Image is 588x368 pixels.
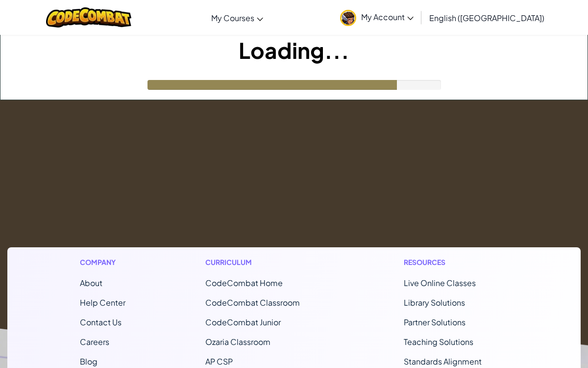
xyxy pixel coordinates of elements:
span: English ([GEOGRAPHIC_DATA]) [429,13,544,23]
img: CodeCombat logo [46,7,132,27]
img: avatar [340,10,356,26]
h1: Loading... [0,35,588,65]
span: Contact Us [80,317,122,327]
a: My Account [335,2,418,33]
h1: Company [80,257,125,267]
a: Partner Solutions [404,317,465,327]
h1: Resources [404,257,508,267]
h1: Curriculum [205,257,324,267]
a: About [80,278,102,288]
a: Ozaria Classroom [205,337,270,347]
a: CodeCombat Classroom [205,297,300,308]
span: My Courses [211,13,254,23]
span: My Account [361,12,414,22]
a: Library Solutions [404,297,465,308]
a: Blog [80,356,98,367]
a: CodeCombat Junior [205,317,281,327]
a: Help Center [80,297,125,308]
span: CodeCombat Home [205,278,283,288]
a: Careers [80,337,109,347]
a: Teaching Solutions [404,337,473,347]
a: My Courses [206,4,268,31]
a: AP CSP [205,356,233,367]
a: Standards Alignment [404,356,482,367]
a: English ([GEOGRAPHIC_DATA]) [424,4,549,31]
a: Live Online Classes [404,278,476,288]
